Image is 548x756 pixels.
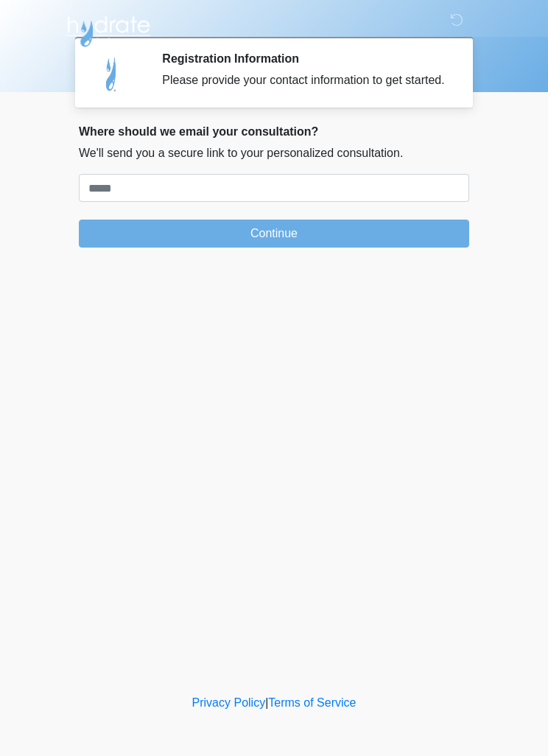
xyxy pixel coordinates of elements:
[162,71,447,89] div: Please provide your contact information to get started.
[265,696,268,709] a: |
[79,220,469,248] button: Continue
[79,144,469,162] p: We'll send you a secure link to your personalized consultation.
[90,52,134,96] img: Agent Avatar
[64,11,152,48] img: Hydrate IV Bar - Scottsdale Logo
[192,696,266,709] a: Privacy Policy
[79,125,469,139] h2: Where should we email your consultation?
[268,696,356,709] a: Terms of Service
